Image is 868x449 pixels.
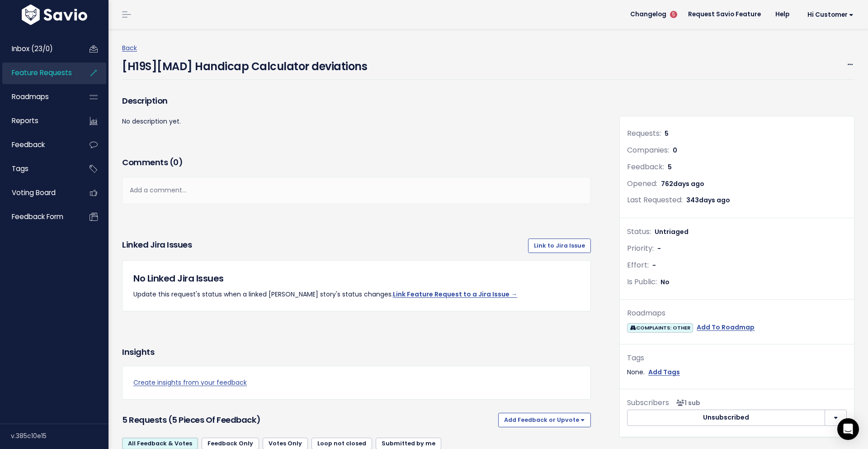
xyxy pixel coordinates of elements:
span: Tags [12,164,28,173]
span: Priority: [627,243,654,253]
span: Feature Requests [12,68,72,77]
a: Link to Jira Issue [528,239,591,253]
span: 343 [686,196,730,205]
span: Feedback [12,140,45,149]
span: Effort: [627,260,649,270]
h3: Linked Jira issues [122,239,192,253]
span: Status: [627,226,651,237]
a: Feedback form [2,206,75,227]
a: Back [122,43,137,53]
h4: [H19S][MAD] Handicap Calculator deviations [122,54,367,75]
a: Add Tags [648,367,680,378]
a: Help [768,8,797,21]
span: 0 [173,157,179,168]
a: Feature Requests [2,62,75,83]
span: COMPLAINTS: OTHER [627,323,693,333]
a: COMPLAINTS: OTHER [627,322,693,333]
a: Tags [2,158,75,179]
span: Roadmaps [12,92,49,101]
span: Voting Board [12,188,56,197]
a: Reports [2,110,75,131]
a: Voting Board [2,182,75,203]
a: Hi Customer [797,8,861,22]
span: Inbox (23/0) [12,44,53,53]
h3: Description [122,95,591,107]
a: Create insights from your feedback [133,377,580,388]
span: <p><strong>Subscribers</strong><br><br> - Nuno Grazina<br> </p> [673,398,700,407]
a: Feedback [2,134,75,155]
a: Link Feature Request to a Jira Issue → [393,290,517,299]
span: Requests: [627,128,661,139]
span: 0 [673,146,677,155]
span: 5 [665,129,669,138]
span: days ago [699,196,730,205]
span: 5 [670,11,677,18]
span: Untriaged [655,227,689,236]
div: Add a comment... [122,177,591,204]
div: Tags [627,352,847,365]
a: Inbox (23/0) [2,38,75,59]
span: Subscribers [627,397,669,408]
a: Request Savio Feature [681,8,768,21]
h5: No Linked Jira Issues [133,272,580,285]
span: Changelog [630,11,666,18]
span: No [660,277,670,287]
span: - [657,244,661,253]
span: Is Public: [627,277,657,287]
span: Opened: [627,178,657,189]
span: Feedback: [627,162,664,172]
span: Companies: [627,145,669,155]
h3: 5 Requests (5 pieces of Feedback) [122,414,495,426]
div: v.385c10e15 [11,424,108,448]
h3: Comments ( ) [122,156,591,169]
div: Roadmaps [627,307,847,320]
span: days ago [673,179,704,188]
img: logo-white.9d6f32f41409.svg [19,5,90,25]
p: Update this request's status when a linked [PERSON_NAME] story's status changes. [133,289,580,300]
span: Feedback form [12,212,63,221]
div: Open Intercom Messenger [837,418,859,440]
button: Add Feedback or Upvote [498,413,591,427]
h3: Insights [122,346,154,358]
a: Roadmaps [2,86,75,107]
span: - [652,261,656,270]
a: Add To Roadmap [697,322,755,333]
span: 5 [668,162,672,172]
span: Reports [12,116,38,125]
span: Hi Customer [807,11,854,18]
button: Unsubscribed [627,410,825,426]
p: No description yet. [122,116,591,127]
div: None. [627,367,847,378]
span: Last Requested: [627,195,683,205]
span: 762 [661,179,704,188]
